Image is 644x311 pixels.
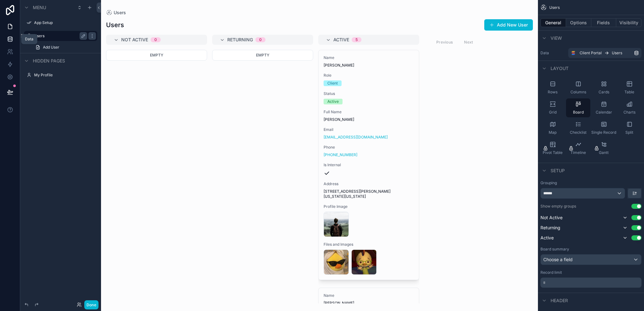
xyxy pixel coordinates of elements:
[616,18,641,27] button: Visibility
[25,37,33,42] div: Data
[32,42,97,52] a: Add User
[541,255,641,265] div: Choose a field
[548,90,558,95] span: Rows
[573,110,584,115] span: Board
[592,78,616,97] button: Cards
[570,90,586,95] span: Columns
[33,58,65,64] span: Hidden pages
[592,139,616,158] button: Gantt
[540,204,576,209] label: Show empty groups
[540,50,566,56] label: Data
[540,270,562,275] label: Record limit
[596,110,612,115] span: Calendar
[34,20,96,25] label: App Setup
[599,150,609,155] span: Gantt
[549,5,560,10] span: Users
[592,119,616,138] button: Single Record
[540,235,554,241] span: Active
[551,35,562,41] span: View
[549,110,557,115] span: Grid
[543,150,563,155] span: Pivot Table
[540,214,563,221] span: Not Active
[592,98,616,117] button: Calendar
[34,73,96,78] label: My Profile
[43,45,59,50] span: Add User
[566,18,591,27] button: Options
[540,247,569,252] label: Board summary
[566,98,590,117] button: Board
[624,90,634,95] span: Table
[540,98,565,117] button: Grid
[540,278,641,288] div: scrollable content
[566,119,590,138] button: Checklist
[549,130,557,135] span: Map
[623,110,635,115] span: Charts
[599,90,609,95] span: Cards
[551,297,568,304] span: Header
[540,119,565,138] button: Map
[540,225,560,231] span: Returning
[540,78,565,97] button: Rows
[84,300,98,309] button: Done
[34,33,85,38] label: Users
[540,18,566,27] button: General
[551,167,565,174] span: Setup
[580,50,602,56] span: Client Portal
[570,150,586,155] span: Timeline
[617,119,641,138] button: Split
[551,65,569,72] span: Layout
[540,139,565,158] button: Pivot Table
[540,180,557,185] label: Grouping
[540,254,641,265] button: Choose a field
[33,4,46,11] span: Menu
[617,98,641,117] button: Charts
[591,18,617,27] button: Fields
[571,50,576,56] img: SmartSuite logo
[617,78,641,97] button: Table
[591,130,616,135] span: Single Record
[568,48,641,58] a: Client PortalUsers
[612,50,622,56] span: Users
[570,130,587,135] span: Checklist
[625,130,633,135] span: Split
[566,78,590,97] button: Columns
[566,139,590,158] button: Timeline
